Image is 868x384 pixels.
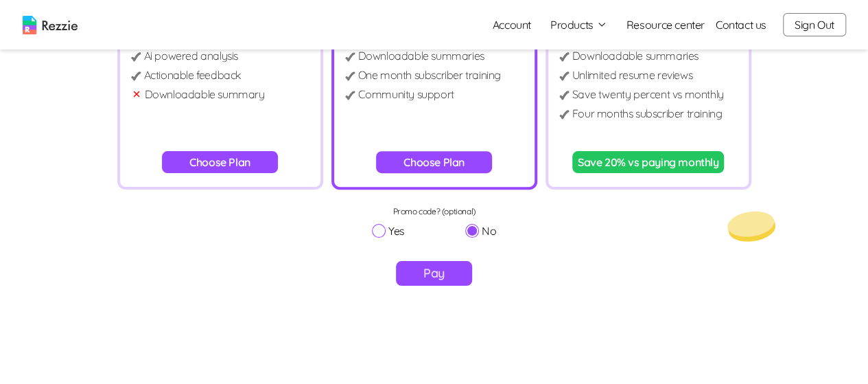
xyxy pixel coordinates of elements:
p: Promo code? (optional) [372,206,497,217]
img: detail [559,71,570,80]
img: detail [559,52,570,61]
p: Community support [358,86,454,102]
label: No [465,223,496,239]
label: Yes [372,223,405,239]
p: Actionable feedback [144,67,241,83]
img: detail [345,91,355,100]
p: One month subscriber training [358,67,501,83]
button: Choose Plan [162,151,278,173]
button: Pay [396,261,472,286]
p: Ai powered analysis [144,47,238,64]
a: Contact us [716,16,766,33]
button: Sign Out [783,13,846,36]
button: Choose Plan [376,151,492,173]
p: Downloadable summary [145,86,265,102]
p: Save twenty percent vs monthly [572,86,724,102]
p: Four months subscriber training [572,105,723,122]
a: Account [482,11,542,38]
button: Save 20% vs paying monthly [572,151,725,173]
p: Downloadable summaries [358,47,484,64]
input: No [465,224,479,238]
a: Resource center [626,16,705,33]
img: detail [559,91,570,100]
img: logo [23,16,78,34]
img: detail [345,71,355,80]
button: Products [550,16,607,33]
p: Downloadable summaries [572,47,699,64]
input: Yes [372,224,386,238]
img: detail [131,71,141,80]
p: Unlimited resume reviews [572,67,692,83]
img: detail [559,110,570,119]
img: detail [131,52,141,61]
img: detail [345,52,355,61]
